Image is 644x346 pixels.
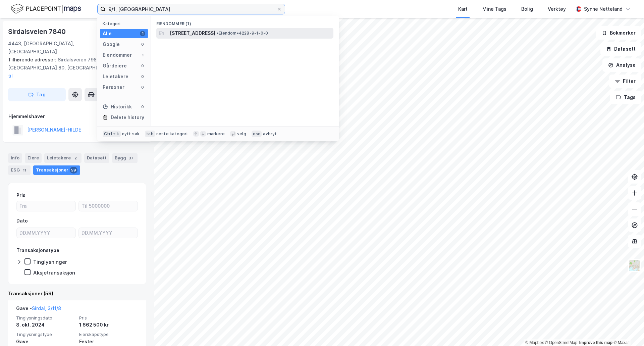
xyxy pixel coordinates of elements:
div: Bygg [112,153,138,163]
div: Leietakere [103,72,128,81]
div: Bolig [521,5,533,13]
div: Eiendommer [103,51,132,59]
a: Mapbox [525,340,544,345]
div: Personer [103,83,124,91]
input: Fra [17,201,75,211]
div: Aksjetransaksjon [33,269,75,276]
button: Tags [610,91,641,104]
span: Eiendom • 4228-9-1-0-0 [217,31,268,36]
div: 59 [70,167,77,174]
div: 1 [140,52,145,58]
div: Eiendommer (1) [151,16,339,28]
div: Info [8,153,22,163]
div: Fester [79,338,138,346]
div: 0 [140,104,145,109]
div: markere [207,131,225,137]
div: Historikk [103,103,132,111]
div: Transaksjoner (59) [8,290,146,298]
div: Leietakere [44,153,82,163]
div: Synne Netteland [584,5,623,13]
div: 0 [140,63,145,68]
img: Z [628,259,641,272]
div: Tinglysninger [33,259,67,265]
span: • [217,31,219,36]
img: logo.f888ab2527a4732fd821a326f86c7f29.svg [11,3,81,15]
button: Analyse [602,58,641,72]
div: 1 [140,31,145,36]
div: Eiere [25,153,42,163]
div: velg [237,131,246,137]
div: Delete history [111,113,144,121]
input: Til 5000000 [79,201,138,211]
div: Hjemmelshaver [8,112,146,120]
div: 8. okt. 2024 [16,321,75,329]
button: Bokmerker [596,26,641,40]
span: Eierskapstype [79,332,138,337]
div: esc [252,131,262,137]
input: Søk på adresse, matrikkel, gårdeiere, leietakere eller personer [106,4,277,14]
span: [STREET_ADDRESS] [170,29,215,37]
div: Transaksjoner [33,165,80,175]
button: Filter [609,75,641,88]
div: Google [103,40,120,48]
div: 0 [140,42,145,47]
div: 1 662 500 kr [79,321,138,329]
div: Gårdeiere [103,62,127,70]
div: ESG [8,165,31,175]
div: 37 [127,155,135,161]
div: Kontrollprogram for chat [610,314,644,346]
span: Tinglysningsdato [16,315,75,321]
div: Transaksjonstype [16,246,59,254]
div: Kart [458,5,468,13]
button: Tag [8,88,66,101]
input: DD.MM.YYYY [17,228,75,238]
div: 2 [72,155,79,161]
a: OpenStreetMap [545,340,578,345]
div: Sirdalsveien 7840 [8,26,67,37]
input: DD.MM.YYYY [79,228,138,238]
div: Sirdalsveien 7989, [GEOGRAPHIC_DATA] 80, [GEOGRAPHIC_DATA] 78 [8,56,141,80]
div: 0 [140,74,145,79]
div: 11 [21,167,28,174]
div: Mine Tags [482,5,506,13]
div: avbryt [263,131,277,137]
div: Dato [16,217,28,225]
div: Alle [103,30,112,38]
div: tab [145,131,155,137]
div: Kategori [103,21,148,26]
div: nytt søk [122,131,140,137]
a: Improve this map [579,340,612,345]
iframe: Chat Widget [610,314,644,346]
div: Pris [16,191,25,199]
a: Sirdal, 3/11/8 [32,305,61,311]
div: 0 [140,85,145,90]
span: Tilhørende adresser: [8,57,58,62]
div: Verktøy [548,5,566,13]
span: Pris [79,315,138,321]
span: Tinglysningstype [16,332,75,337]
div: Gave - [16,304,61,315]
button: Datasett [600,42,641,56]
div: neste kategori [156,131,188,137]
div: Datasett [84,153,109,163]
div: 4443, [GEOGRAPHIC_DATA], [GEOGRAPHIC_DATA] [8,40,121,56]
div: Gave [16,338,75,346]
div: Ctrl + k [103,131,121,137]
